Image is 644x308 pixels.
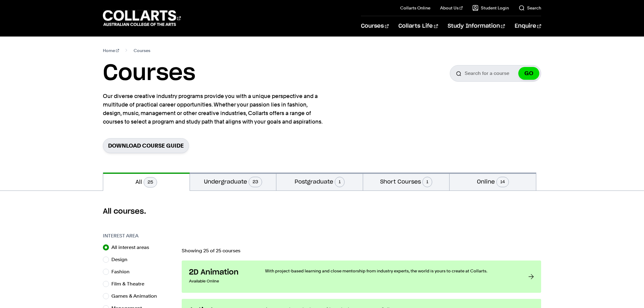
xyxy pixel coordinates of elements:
[363,173,450,191] button: Short Courses1
[496,177,509,187] span: 14
[519,5,541,11] a: Search
[400,5,430,11] a: Collarts Online
[335,177,345,187] span: 1
[182,261,541,293] a: 2D Animation Available Online With project-based learning and close mentorship from industry expe...
[265,268,516,274] p: With project-based learning and close mentorship from industry experts, the world is yours to cre...
[515,16,541,36] a: Enquire
[103,173,190,191] button: All25
[103,138,189,153] a: Download Course Guide
[249,177,262,187] span: 23
[103,92,325,126] p: Our diverse creative industry programs provide you with a unique perspective and a multitude of p...
[276,173,363,191] button: Postgraduate1
[518,67,539,80] button: GO
[103,232,176,240] h3: Interest Area
[134,46,150,55] span: Courses
[422,177,432,187] span: 1
[448,16,505,36] a: Study Information
[450,65,541,82] input: Search for a course
[111,292,162,300] label: Games & Animation
[189,277,253,285] p: Available Online
[103,9,181,27] div: Go to homepage
[111,243,154,252] label: All interest areas
[472,5,509,11] a: Student Login
[182,248,541,253] p: Showing 25 of 25 courses
[189,268,253,277] h3: 2D Animation
[103,207,541,216] h2: All courses.
[103,46,119,55] a: Home
[103,60,195,87] h1: Courses
[111,255,132,264] label: Design
[144,177,157,187] span: 25
[361,16,389,36] a: Courses
[111,280,149,288] label: Film & Theatre
[440,5,463,11] a: About Us
[190,173,276,191] button: Undergraduate23
[450,173,536,191] button: Online14
[398,16,438,36] a: Collarts Life
[111,268,135,276] label: Fashion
